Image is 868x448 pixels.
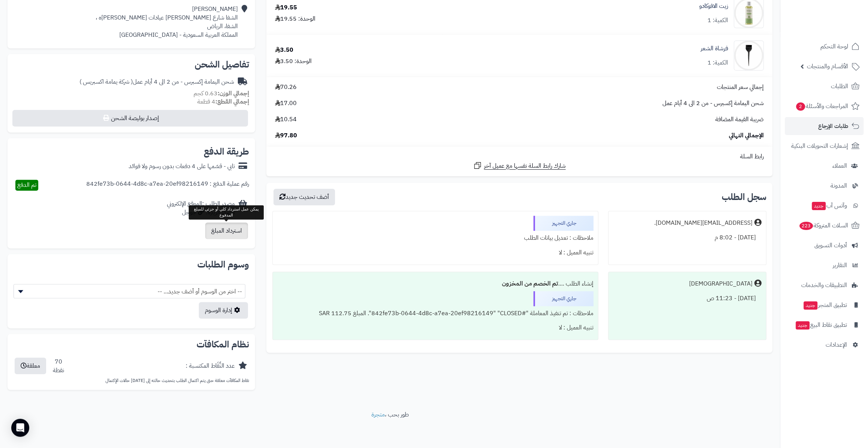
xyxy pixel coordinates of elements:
[662,99,764,108] span: شحن اليمامة إكسبرس - من 2 الى 4 أيام عمل
[275,115,297,124] span: 10.54
[803,300,847,310] span: تطبيق المتجر
[791,141,848,151] span: إشعارات التحويلات البنكية
[17,180,36,189] span: تم الدفع
[473,161,566,170] a: شارك رابط السلة نفسها مع عميل آخر
[818,121,848,131] span: طلبات الإرجاع
[273,189,335,205] button: أضف تحديث جديد
[14,260,249,269] h2: وسوم الطلبات
[831,81,848,92] span: الطلبات
[707,16,728,25] div: الكمية: 1
[80,77,133,86] span: ( شركة يمامة اكسبريس )
[275,15,315,23] div: الوحدة: 19.55
[785,38,863,56] a: لوحة التحكم
[533,216,593,231] div: جاري التجهيز
[701,44,728,53] a: فرشاة الشعر
[277,231,593,245] div: ملاحظات : تعديل بيانات الطلب
[785,137,863,155] a: إشعارات التحويلات البنكية
[812,202,826,210] span: جديد
[654,219,752,227] div: [EMAIL_ADDRESS][DOMAIN_NAME].
[722,192,766,201] h3: سجل الطلب
[204,147,249,156] h2: طريقة الدفع
[167,208,235,217] div: مصدر الزيارة: جوجل
[785,97,863,115] a: المراجعات والأسئلة2
[796,321,809,329] span: جديد
[129,162,235,171] div: تابي - قسّمها على 4 دفعات بدون رسوم ولا فوائد
[189,205,264,219] div: يمكن عمل استرداد كلي أو جزئي للمبلغ المدفوع
[167,200,235,217] div: مصدر الطلب :الموقع الإلكتروني
[275,99,297,108] span: 17.00
[371,410,385,419] a: متجرة
[785,296,863,314] a: تطبيق المتجرجديد
[785,216,863,235] a: السلات المتروكة223
[830,180,847,191] span: المدونة
[197,97,249,106] small: 4 قطعة
[729,131,764,140] span: الإجمالي النهائي
[277,245,593,260] div: تنبيه العميل : لا
[86,180,249,191] div: رقم عملية الدفع : 842fe73b-0644-4d8c-a7ea-20ef98216149
[785,256,863,274] a: التقارير
[277,306,593,321] div: ملاحظات : تم تنفيذ المعاملة "#842fe73b-0644-4d8c-a7ea-20ef98216149" "CLOSED". المبلغ 112.75 SAR
[12,110,248,126] button: إصدار بوليصة الشحن
[799,222,813,230] span: 223
[502,279,558,288] b: تم الخصم من المخزون
[785,177,863,195] a: المدونة
[53,358,64,375] div: 70
[785,197,863,215] a: وآتس آبجديد
[803,301,817,310] span: جديد
[689,280,752,288] div: [DEMOGRAPHIC_DATA]
[717,83,764,92] span: إجمالي سعر المنتجات
[275,83,297,92] span: 70.26
[814,240,847,251] span: أدوات التسويق
[801,280,847,290] span: التطبيقات والخدمات
[613,291,761,306] div: [DATE] - 11:23 ص
[715,115,764,124] span: ضريبة القيمة المضافة
[484,162,566,170] span: شارك رابط السلة نفسها مع عميل آخر
[14,284,245,298] span: -- اختر من الوسوم أو أضف جديد... --
[833,260,847,271] span: التقارير
[14,60,249,69] h2: تفاصيل الشحن
[817,19,861,35] img: logo-2.png
[785,336,863,354] a: الإعدادات
[799,220,848,231] span: السلات المتروكة
[15,358,46,374] button: معلقة
[14,340,249,349] h2: نظام المكافآت
[215,97,249,106] strong: إجمالي القطع:
[277,320,593,335] div: تنبيه العميل : لا
[832,161,847,171] span: العملاء
[796,102,805,111] span: 2
[785,77,863,95] a: الطلبات
[811,200,847,211] span: وآتس آب
[80,78,234,86] div: شحن اليمامة إكسبرس - من 2 الى 4 أيام عمل
[820,41,848,52] span: لوحة التحكم
[275,57,312,66] div: الوحدة: 3.50
[269,152,769,161] div: رابط السلة
[218,89,249,98] strong: إجمالي الوزن:
[785,236,863,254] a: أدوات التسويق
[734,41,763,71] img: 1753209866-Hair%20Dye%20Brush-90x90.jpg
[275,3,297,12] div: 19.55
[826,340,847,350] span: الإعدادات
[277,277,593,291] div: إنشاء الطلب ....
[785,117,863,135] a: طلبات الإرجاع
[96,5,238,39] div: [PERSON_NAME] الشفا شارع [PERSON_NAME] عيادات [PERSON_NAME]ه ، الشفا، الرياض المملكة العربية السع...
[11,419,29,437] div: Open Intercom Messenger
[186,362,235,370] div: عدد النِّقَاط المكتسبة :
[785,316,863,334] a: تطبيق نقاط البيعجديد
[785,157,863,175] a: العملاء
[199,302,248,319] a: إدارة الوسوم
[533,291,593,306] div: جاري التجهيز
[275,46,293,54] div: 3.50
[613,230,761,245] div: [DATE] - 8:02 م
[14,284,245,299] span: -- اختر من الوسوم أو أضف جديد... --
[205,222,248,239] button: استرداد المبلغ
[707,59,728,67] div: الكمية: 1
[194,89,249,98] small: 0.63 كجم
[53,366,64,375] div: نقطة
[795,320,847,330] span: تطبيق نقاط البيع
[795,101,848,111] span: المراجعات والأسئلة
[699,2,728,11] a: زيت الافوكادو
[807,61,848,72] span: الأقسام والمنتجات
[14,377,249,384] p: نقاط المكافآت معلقة حتى يتم اكتمال الطلب بتحديث حالته إلى [DATE] حالات الإكتمال
[275,131,297,140] span: 97.80
[785,276,863,294] a: التطبيقات والخدمات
